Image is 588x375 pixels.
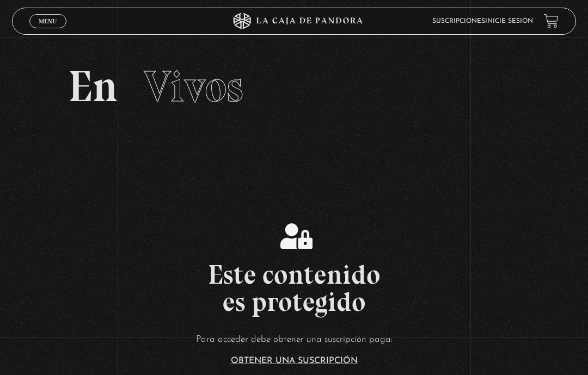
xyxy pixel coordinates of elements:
h2: En [68,65,519,108]
a: Obtener una suscripción [231,357,358,365]
a: View your shopping cart [544,14,559,28]
span: Menu [39,18,57,24]
span: Cerrar [35,27,61,35]
span: Vivos [144,60,243,112]
a: Inicie sesión [485,18,533,24]
a: Suscripciones [432,18,485,24]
